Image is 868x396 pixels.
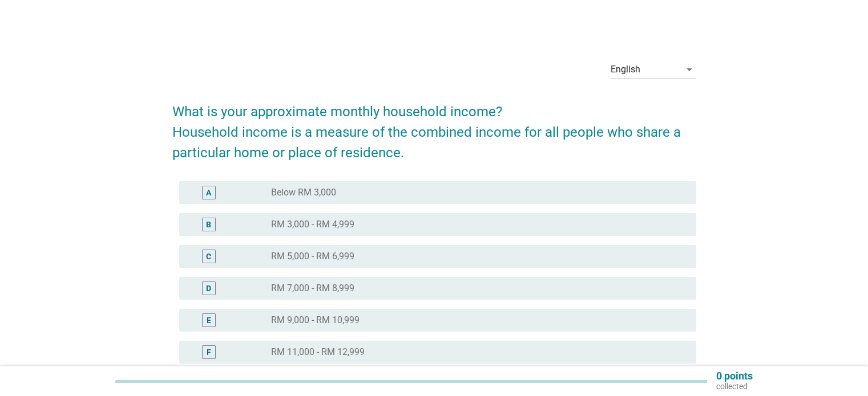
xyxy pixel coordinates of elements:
[271,251,354,262] label: RM 5,000 - RM 6,999
[611,64,640,75] div: English
[271,187,336,198] label: Below RM 3,000
[271,283,354,294] label: RM 7,000 - RM 8,999
[716,371,753,381] p: 0 points
[206,187,211,199] div: A
[206,251,211,263] div: C
[271,219,354,230] label: RM 3,000 - RM 4,999
[716,381,753,391] p: collected
[271,315,360,326] label: RM 9,000 - RM 10,999
[207,315,211,326] div: E
[206,283,211,295] div: D
[683,63,696,76] i: arrow_drop_down
[271,346,365,358] label: RM 11,000 - RM 12,999
[207,346,211,358] div: F
[172,90,696,163] h2: What is your approximate monthly household income? Household income is a measure of the combined ...
[206,219,211,231] div: B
